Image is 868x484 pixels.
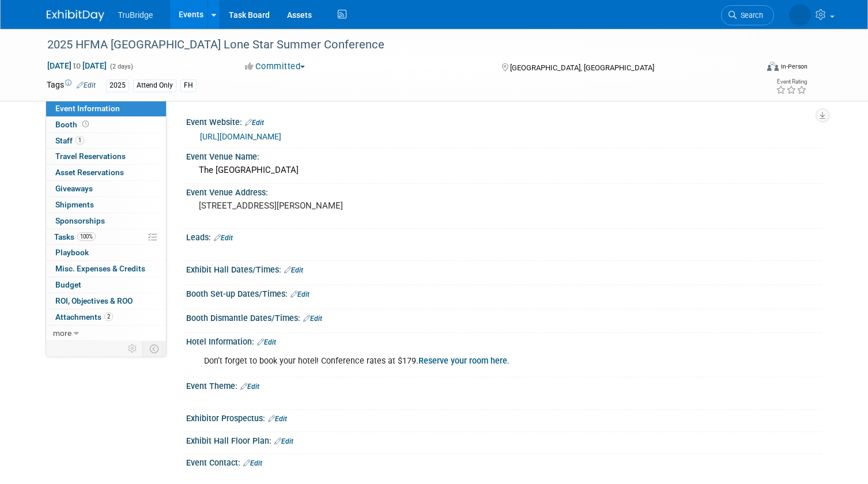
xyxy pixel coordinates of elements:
a: Edit [274,437,293,445]
div: Hotel Information: [186,333,822,348]
div: Event Format [695,60,807,77]
pre: [STREET_ADDRESS][PERSON_NAME] [199,201,439,211]
div: In-Person [780,62,807,71]
div: 2025 [106,80,129,92]
span: Sponsorships [55,216,105,225]
a: Giveaways [46,181,166,196]
a: Edit [245,119,264,127]
a: Reserve your room here [418,356,507,366]
div: Booth Set-up Dates/Times: [186,285,822,300]
span: ROI, Objectives & ROO [55,296,133,305]
a: Event Information [46,101,166,116]
div: Leads: [186,229,822,244]
span: to [71,61,82,70]
div: Booth Dismantle Dates/Times: [186,309,822,324]
div: 2025 HFMA [GEOGRAPHIC_DATA] Lone Star Summer Conference [43,35,743,55]
a: Edit [77,81,96,89]
span: Staff [55,136,84,145]
span: Giveaways [55,184,93,193]
div: Event Venue Address: [186,184,822,198]
img: Format-Inperson.png [767,62,779,71]
img: Marg Louwagie [789,4,811,26]
a: Asset Reservations [46,165,166,180]
span: (2 days) [109,63,133,70]
span: 2 [104,312,113,321]
div: Event Venue Name: [186,148,822,162]
td: Tags [47,79,96,92]
div: Event Website: [186,114,822,128]
td: Personalize Event Tab Strip [123,341,143,356]
span: more [53,328,71,338]
a: Booth [46,117,166,133]
a: Edit [257,338,276,346]
span: Event Information [55,104,120,113]
span: Tasks [54,232,96,241]
a: Budget [46,277,166,293]
span: TruBridge [118,10,153,20]
div: Exhibit Hall Floor Plan: [186,432,822,447]
a: Search [721,5,774,25]
div: Exhibit Hall Dates/Times: [186,261,822,276]
a: Attachments2 [46,309,166,325]
a: Shipments [46,197,166,213]
a: ROI, Objectives & ROO [46,293,166,309]
img: ExhibitDay [47,10,104,21]
a: Edit [243,459,262,467]
span: Playbook [55,248,89,257]
a: Edit [268,415,287,423]
a: Edit [240,383,259,391]
a: Sponsorships [46,213,166,229]
span: 100% [77,232,96,241]
td: Toggle Event Tabs [142,341,166,356]
span: Attachments [55,312,113,322]
div: The [GEOGRAPHIC_DATA] [195,161,813,179]
span: Misc. Expenses & Credits [55,264,145,273]
div: Event Contact: [186,454,822,469]
span: Travel Reservations [55,152,126,161]
span: 1 [76,136,84,145]
span: [GEOGRAPHIC_DATA], [GEOGRAPHIC_DATA] [510,63,654,72]
a: Edit [284,266,303,274]
span: Search [737,11,763,20]
div: Exhibitor Prospectus: [186,410,822,425]
a: Playbook [46,245,166,260]
a: more [46,326,166,341]
span: Shipments [55,200,94,209]
span: Booth [55,120,91,129]
a: Edit [290,290,310,298]
a: Tasks100% [46,229,166,245]
a: Staff1 [46,133,166,149]
div: Attend Only [133,80,176,92]
div: Event Theme: [186,377,822,392]
a: Edit [303,315,322,323]
div: FH [180,80,197,92]
a: Misc. Expenses & Credits [46,261,166,277]
span: Asset Reservations [55,168,124,177]
div: Event Rating [776,79,807,85]
span: Booth not reserved yet [80,120,91,128]
a: Edit [214,234,233,242]
span: Budget [55,280,81,289]
div: Don’t forget to book your hotel! Conference rates at $179. . [196,350,699,373]
a: Travel Reservations [46,149,166,164]
a: [URL][DOMAIN_NAME] [200,132,281,141]
span: [DATE] [DATE] [47,60,107,71]
button: Committed [241,60,310,73]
